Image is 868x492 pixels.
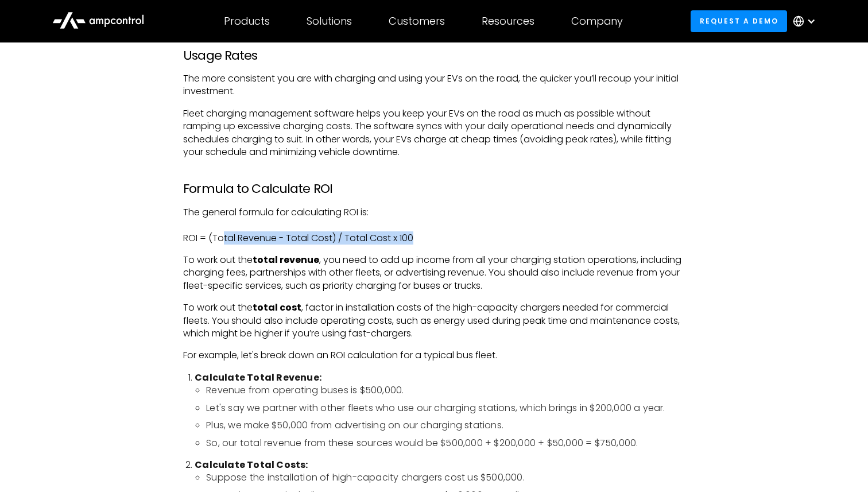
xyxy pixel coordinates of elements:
div: Company [571,15,623,28]
li: Let's say we partner with other fleets who use our charging stations, which brings in $200,000 a ... [206,402,685,414]
div: Solutions [307,15,352,28]
p: To work out the , you need to add up income from all your charging station operations, including ... [183,254,685,292]
li: Suppose the installation of high-capacity chargers cost us $500,000. [206,471,685,484]
li: Plus, we make $50,000 from advertising on our charging stations. [206,419,685,432]
p: For example, let's break down an ROI calculation for a typical bus fleet. [183,349,685,362]
a: Request a demo [691,10,787,32]
p: The general formula for calculating ROI is: ROI = (Total Revenue - Total Cost) / Total Cost x 100 [183,206,685,245]
div: Customers [389,15,445,28]
p: The more consistent you are with charging and using your EVs on the road, the quicker you’ll reco... [183,72,685,98]
div: Resources [482,15,534,28]
h3: Formula to Calculate ROI [183,181,685,196]
p: To work out the , factor in installation costs of the high-capacity chargers needed for commercia... [183,301,685,340]
li: So, our total revenue from these sources would be $500,000 + $200,000 + $50,000 = $750,000. [206,437,685,450]
strong: Calculate Total Costs: [195,458,308,471]
strong: total cost [253,301,301,314]
li: Revenue from operating buses is $500,000. [206,384,685,397]
div: Products [224,15,270,28]
strong: Calculate Total Revenue: [195,371,321,384]
p: Fleet charging management software helps you keep your EVs on the road as much as possible withou... [183,107,685,159]
strong: total revenue [253,253,319,266]
h3: Usage Rates [183,48,685,63]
